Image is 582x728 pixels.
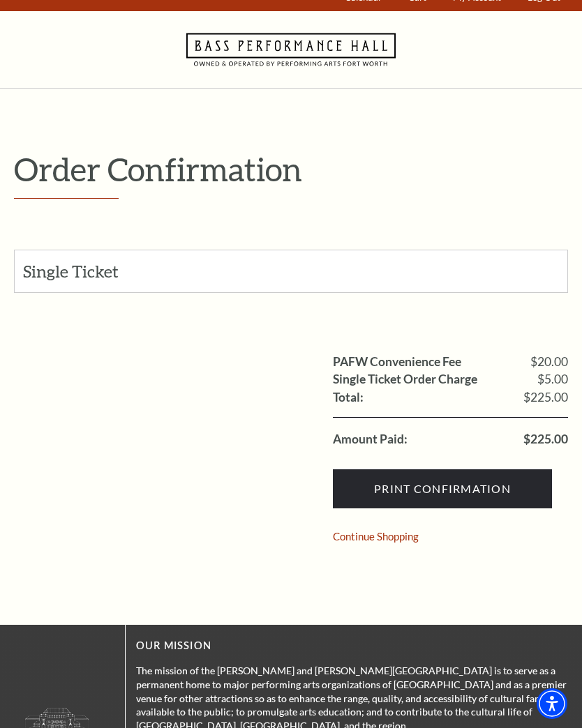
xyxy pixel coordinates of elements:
[333,391,364,404] label: Total:
[523,391,568,404] span: $225.00
[537,688,567,719] div: Accessibility Menu
[530,356,568,368] span: $20.00
[537,373,568,386] span: $5.00
[523,433,568,446] span: $225.00
[333,531,419,542] a: Continue Shopping
[136,637,568,655] p: OUR MISSION
[23,262,161,280] h2: Single Ticket
[333,373,477,386] label: Single Ticket Order Charge
[333,469,552,508] input: Submit button
[186,11,396,88] a: Navigate to Bass Performance Hall homepage
[333,433,408,446] label: Amount Paid:
[333,356,461,368] label: PAFW Convenience Fee
[14,151,568,187] p: Order Confirmation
